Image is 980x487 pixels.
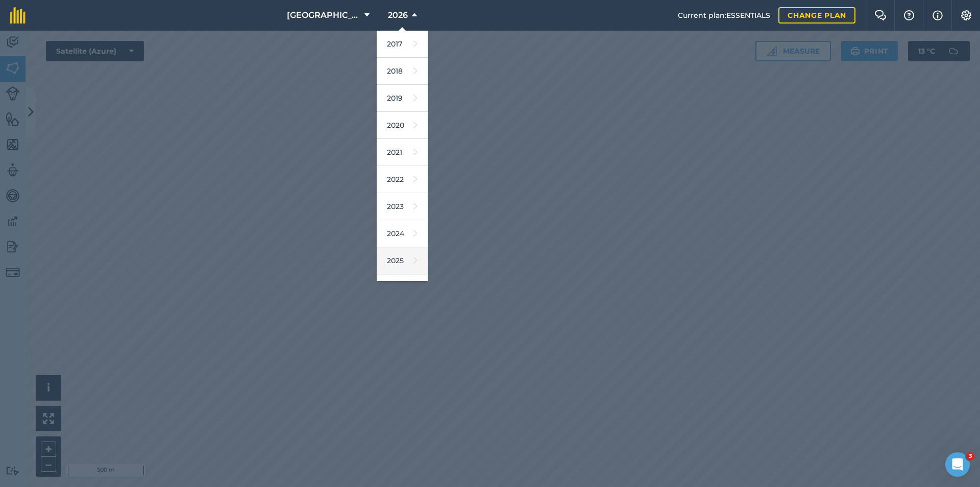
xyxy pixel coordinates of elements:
[377,31,428,58] a: 2017
[678,10,770,21] span: Current plan : ESSENTIALS
[10,7,26,24] img: fieldmargin Logo
[377,112,428,139] a: 2020
[377,220,428,247] a: 2024
[377,274,428,302] a: 2026
[966,452,974,460] span: 3
[377,193,428,220] a: 2023
[377,58,428,85] a: 2018
[903,10,915,20] img: A question mark icon
[377,85,428,112] a: 2019
[960,10,972,20] img: A cog icon
[287,9,360,21] span: [GEOGRAPHIC_DATA]
[778,7,855,24] a: Change plan
[945,452,970,477] iframe: Intercom live chat
[933,9,943,21] img: svg+xml;base64,PHN2ZyB4bWxucz0iaHR0cDovL3d3dy53My5vcmcvMjAwMC9zdmciIHdpZHRoPSIxNyIgaGVpZ2h0PSIxNy...
[377,247,428,274] a: 2025
[874,10,887,20] img: Two speech bubbles overlapping with the left bubble in the forefront
[388,9,408,21] span: 2026
[377,166,428,193] a: 2022
[377,139,428,166] a: 2021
